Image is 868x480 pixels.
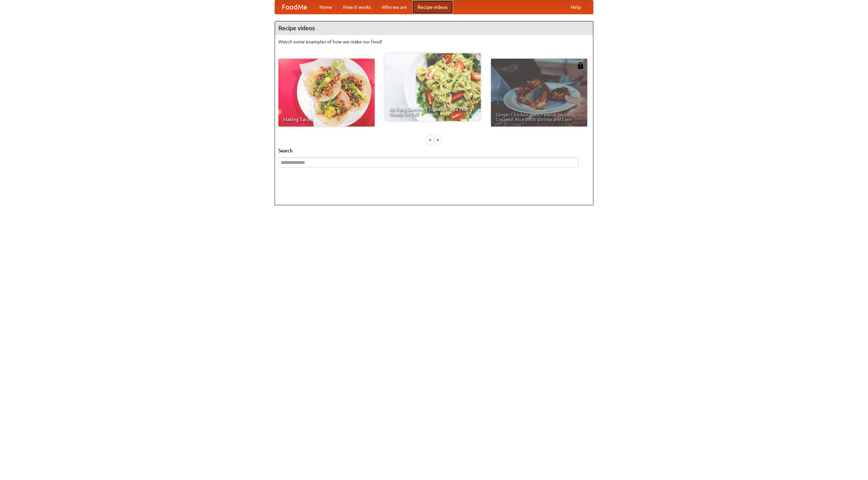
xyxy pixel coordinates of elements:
a: An Easy, Summery Tomato Pasta That's Ready for Fall [384,53,481,121]
a: How it works [338,0,376,14]
a: Who we are [376,0,412,14]
a: Recipe videos [412,0,453,14]
div: » [435,135,441,144]
img: 483408.png [577,62,584,69]
p: Watch some examples of how we make our food! [278,38,590,45]
h5: Search [278,147,590,154]
a: FoodMe [275,0,314,14]
h4: Recipe videos [275,21,593,35]
a: Making Tacos [278,59,375,127]
span: Making Tacos [283,117,370,122]
a: Help [565,0,586,14]
span: An Easy, Summery Tomato Pasta That's Ready for Fall [389,107,476,116]
a: Home [314,0,338,14]
div: « [427,135,433,144]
